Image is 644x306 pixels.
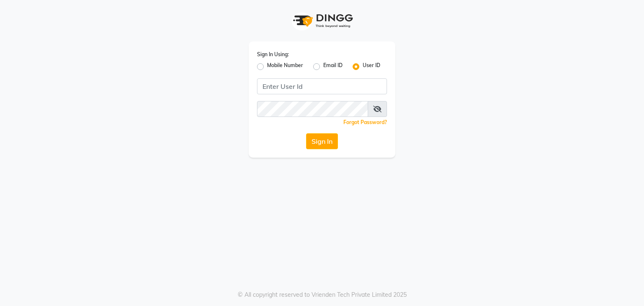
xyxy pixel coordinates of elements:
[343,119,387,125] a: Forgot Password?
[257,101,368,117] input: Username
[257,78,387,94] input: Username
[323,62,343,72] label: Email ID
[306,133,338,149] button: Sign In
[363,62,380,72] label: User ID
[288,8,356,33] img: logo1.svg
[267,62,303,72] label: Mobile Number
[257,51,289,58] label: Sign In Using:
